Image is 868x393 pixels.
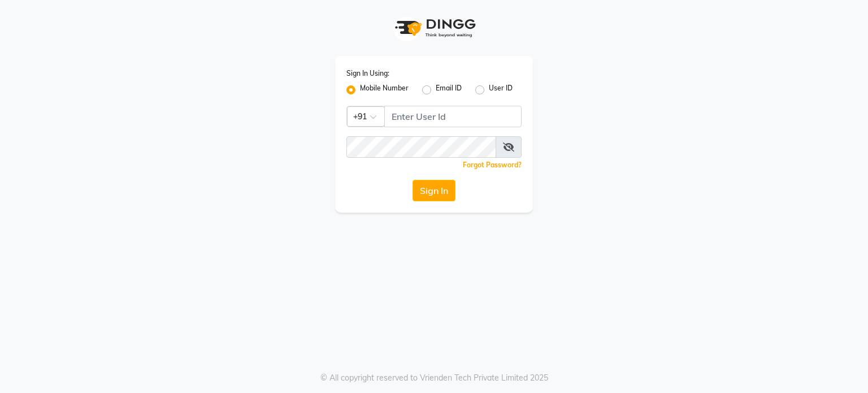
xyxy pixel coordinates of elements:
input: Username [384,106,522,127]
label: Mobile Number [360,83,409,97]
button: Sign In [413,180,455,201]
a: Forgot Password? [463,161,522,169]
input: Username [346,136,496,158]
label: User ID [489,83,513,97]
img: logo1.svg [389,11,479,45]
label: Email ID [436,83,462,97]
label: Sign In Using: [346,68,389,79]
